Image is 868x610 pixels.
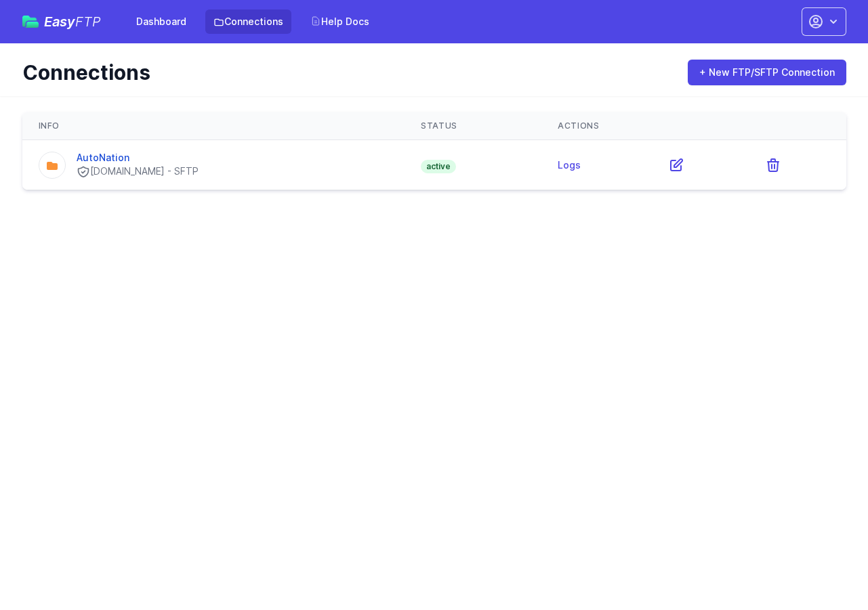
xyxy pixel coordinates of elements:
[44,15,101,28] span: Easy
[77,152,129,163] a: AutoNation
[22,60,669,85] h1: Connections
[405,112,541,140] th: Status
[128,9,194,34] a: Dashboard
[688,60,846,85] a: + New FTP/SFTP Connection
[205,9,291,34] a: Connections
[22,16,39,28] img: easyftp_logo.png
[302,9,377,34] a: Help Docs
[22,112,405,140] th: Info
[421,160,456,173] span: active
[22,15,101,28] a: EasyFTP
[558,159,581,171] a: Logs
[541,112,846,140] th: Actions
[77,165,199,179] div: [DOMAIN_NAME] - SFTP
[75,14,101,30] span: FTP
